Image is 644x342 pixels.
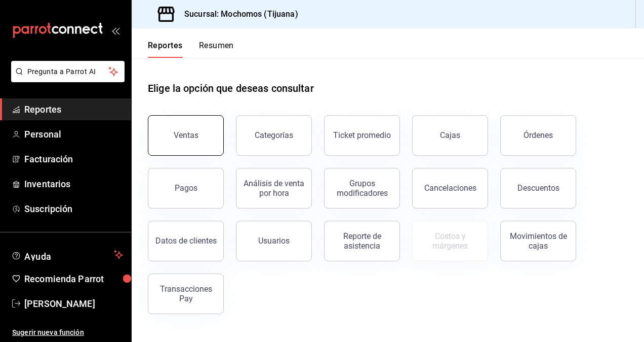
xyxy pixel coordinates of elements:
[419,231,481,251] div: Costos y márgenes
[412,115,488,156] button: Cajas
[507,231,570,251] div: Movimientos de cajas
[24,152,123,166] span: Facturación
[412,221,488,261] button: Contrata inventarios para ver este reporte
[500,115,576,156] button: Órdenes
[440,130,460,140] div: Cajas
[148,115,224,156] button: Ventas
[24,177,123,191] span: Inventarios
[24,249,110,261] span: Ayuda
[500,168,576,209] button: Descuentos
[148,273,224,314] button: Transacciones Pay
[175,183,197,193] div: Pagos
[324,168,400,209] button: Grupos modificadores
[154,284,217,303] div: Transacciones Pay
[333,130,391,140] div: Ticket promedio
[524,130,553,140] div: Órdenes
[148,81,314,96] h1: Elige la opción que deseas consultar
[324,221,400,261] button: Reporte de asistencia
[24,272,123,286] span: Recomienda Parrot
[236,221,312,261] button: Usuarios
[12,327,123,338] span: Sugerir nueva función
[27,66,109,77] span: Pregunta a Parrot AI
[236,115,312,156] button: Categorías
[7,74,125,84] a: Pregunta a Parrot AI
[331,179,393,198] div: Grupos modificadores
[199,41,234,58] button: Resumen
[24,202,123,216] span: Suscripción
[155,236,217,246] div: Datos de clientes
[11,61,125,82] button: Pregunta a Parrot AI
[148,168,224,209] button: Pagos
[148,41,183,58] button: Reportes
[243,179,305,198] div: Análisis de venta por hora
[24,297,123,311] span: [PERSON_NAME]
[236,168,312,209] button: Análisis de venta por hora
[324,115,400,156] button: Ticket promedio
[148,41,234,58] div: navigation tabs
[111,26,119,35] button: open_drawer_menu
[176,8,298,20] h3: Sucursal: Mochomos (Tijuana)
[424,183,476,193] div: Cancelaciones
[174,130,198,140] div: Ventas
[331,231,393,251] div: Reporte de asistencia
[500,221,576,261] button: Movimientos de cajas
[24,102,123,116] span: Reportes
[255,130,293,140] div: Categorías
[258,236,290,246] div: Usuarios
[24,127,123,141] span: Personal
[148,221,224,261] button: Datos de clientes
[412,168,488,209] button: Cancelaciones
[517,183,559,193] div: Descuentos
